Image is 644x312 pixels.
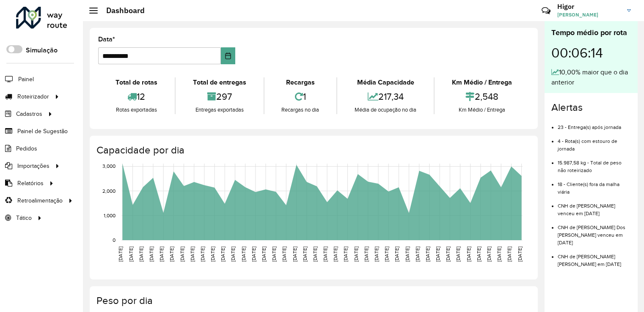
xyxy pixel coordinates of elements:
span: Importações [17,161,50,170]
h2: Dashboard [98,6,145,15]
text: [DATE] [271,246,277,262]
text: [DATE] [405,246,410,262]
div: Tempo médio por rota [551,27,631,38]
span: [PERSON_NAME] [557,11,621,19]
text: [DATE] [302,246,308,262]
div: 10,00% maior que o dia anterior [551,67,631,88]
div: Recargas no dia [267,106,335,114]
text: [DATE] [251,246,256,262]
div: Rotas exportadas [100,106,173,114]
span: Cadastros [16,109,42,118]
div: Total de rotas [100,77,173,88]
h4: Capacidade por dia [96,144,529,156]
li: 23 - Entrega(s) após jornada [558,117,631,131]
li: CNH de [PERSON_NAME] venceu em [DATE] [558,196,631,217]
h3: Higor [557,3,621,11]
text: [DATE] [384,246,389,262]
div: Km Médio / Entrega [437,77,527,88]
text: [DATE] [128,246,134,262]
text: [DATE] [210,246,215,262]
div: 217,34 [339,88,432,106]
text: [DATE] [312,246,318,262]
text: [DATE] [394,246,399,262]
div: 12 [100,88,173,106]
li: 18 - Cliente(s) fora da malha viária [558,174,631,196]
h4: Alertas [551,101,631,114]
span: Painel [18,75,34,84]
text: [DATE] [261,246,267,262]
text: [DATE] [230,246,236,262]
text: [DATE] [455,246,461,262]
div: Média Capacidade [339,77,432,88]
text: [DATE] [333,246,338,262]
text: [DATE] [200,246,205,262]
button: Choose Date [221,47,235,64]
span: Pedidos [16,144,37,153]
a: Contato Rápido [537,2,555,20]
span: Relatórios [17,179,44,188]
text: [DATE] [343,246,348,262]
div: Recargas [267,77,335,88]
text: [DATE] [435,246,440,262]
li: 4 - Rota(s) com estouro de jornada [558,131,631,153]
div: 297 [178,88,261,106]
span: Painel de Sugestão [17,127,68,136]
text: [DATE] [486,246,492,262]
text: [DATE] [415,246,420,262]
text: [DATE] [425,246,430,262]
text: [DATE] [353,246,359,262]
text: [DATE] [466,246,471,262]
li: 15.987,58 kg - Total de peso não roteirizado [558,153,631,174]
div: Entregas exportadas [178,106,261,114]
div: Km Médio / Entrega [437,106,527,114]
text: 3,000 [102,164,116,169]
text: 1,000 [104,213,116,218]
li: CNH de [PERSON_NAME] Dos [PERSON_NAME] venceu em [DATE] [558,217,631,246]
li: CNH de [PERSON_NAME] [PERSON_NAME] em [DATE] [558,246,631,268]
text: [DATE] [159,246,164,262]
span: Roteirizador [17,92,49,101]
text: [DATE] [138,246,144,262]
text: [DATE] [281,246,287,262]
label: Data [98,34,115,44]
text: [DATE] [118,246,123,262]
text: [DATE] [149,246,154,262]
text: [DATE] [179,246,185,262]
span: Tático [16,213,32,222]
label: Simulação [26,45,58,55]
h4: Peso por dia [96,295,529,307]
div: 2,548 [437,88,527,106]
div: 00:06:14 [551,38,631,67]
text: [DATE] [363,246,369,262]
div: Total de entregas [178,77,261,88]
text: [DATE] [374,246,379,262]
text: [DATE] [445,246,451,262]
text: [DATE] [517,246,523,262]
text: [DATE] [169,246,174,262]
span: Retroalimentação [17,196,63,205]
text: [DATE] [292,246,297,262]
div: 1 [267,88,335,106]
text: 0 [113,237,116,243]
text: [DATE] [476,246,482,262]
text: [DATE] [506,246,512,262]
text: [DATE] [496,246,502,262]
text: [DATE] [220,246,226,262]
text: [DATE] [190,246,195,262]
text: [DATE] [241,246,246,262]
text: 2,000 [102,188,116,194]
text: [DATE] [322,246,328,262]
div: Média de ocupação no dia [339,106,432,114]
